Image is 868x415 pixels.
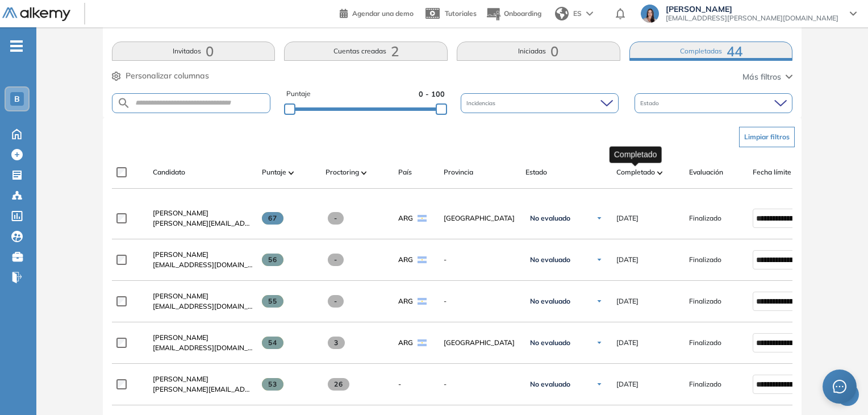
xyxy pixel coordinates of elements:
[2,7,70,22] img: Logo
[419,89,445,99] span: 0 - 100
[398,296,413,306] span: ARG
[444,296,516,306] span: -
[328,337,345,349] span: 3
[666,14,838,23] span: [EMAIL_ADDRESS][PERSON_NAME][DOMAIN_NAME]
[596,215,603,222] img: Ícono de flecha
[689,379,721,389] span: Finalizado
[525,167,547,177] span: Estado
[689,296,721,306] span: Finalizado
[112,70,209,82] button: Personalizar columnas
[486,2,541,26] button: Onboarding
[153,333,253,343] a: [PERSON_NAME]
[461,93,619,113] div: Incidencias
[444,167,473,177] span: Provincia
[153,167,185,177] span: Candidato
[629,42,793,61] button: Completadas44
[573,9,582,19] span: ES
[530,255,570,264] span: No evaluado
[616,167,655,177] span: Completado
[262,254,284,266] span: 56
[666,5,838,14] span: [PERSON_NAME]
[325,167,359,177] span: Proctoring
[616,213,639,223] span: [DATE]
[153,301,253,312] span: [EMAIL_ADDRESS][DOMAIN_NAME]
[340,6,414,19] a: Agendar una demo
[596,381,603,388] img: Ícono de flecha
[262,337,284,349] span: 54
[328,295,344,308] span: -
[640,99,661,107] span: Estado
[530,214,570,223] span: No evaluado
[596,298,603,305] img: Ícono de flecha
[398,379,401,389] span: -
[153,208,253,218] a: [PERSON_NAME]
[444,213,516,223] span: [GEOGRAPHIC_DATA]
[126,70,209,82] span: Personalizar columnas
[14,94,20,103] span: B
[262,212,284,225] span: 67
[742,71,792,83] button: Más filtros
[689,338,721,348] span: Finalizado
[689,167,723,177] span: Evaluación
[616,255,639,265] span: [DATE]
[689,255,721,265] span: Finalizado
[153,292,208,300] span: [PERSON_NAME]
[153,291,253,301] a: [PERSON_NAME]
[616,379,639,389] span: [DATE]
[112,42,276,61] button: Invitados0
[153,374,253,384] a: [PERSON_NAME]
[530,380,570,389] span: No evaluado
[328,378,350,391] span: 26
[657,171,663,175] img: [missing "en.ARROW_ALT" translation]
[418,256,427,263] img: ARG
[739,127,795,147] button: Limpiar filtros
[328,254,344,266] span: -
[555,7,569,20] img: world
[753,167,791,177] span: Fecha límite
[361,171,367,175] img: [missing "en.ARROW_ALT" translation]
[153,333,208,342] span: [PERSON_NAME]
[418,215,427,222] img: ARG
[586,11,593,16] img: arrow
[153,384,253,395] span: [PERSON_NAME][EMAIL_ADDRESS][PERSON_NAME][DOMAIN_NAME]
[262,378,284,391] span: 53
[418,298,427,305] img: ARG
[352,9,414,18] span: Agendar una demo
[616,338,639,348] span: [DATE]
[262,295,284,308] span: 55
[289,171,294,175] img: [missing "en.ARROW_ALT" translation]
[635,93,792,113] div: Estado
[262,167,286,177] span: Puntaje
[418,339,427,346] img: ARG
[616,296,639,306] span: [DATE]
[398,338,413,348] span: ARG
[530,338,570,347] span: No evaluado
[398,167,412,177] span: País
[153,218,253,229] span: [PERSON_NAME][EMAIL_ADDRESS][DOMAIN_NAME]
[444,379,516,389] span: -
[398,213,413,223] span: ARG
[10,45,23,47] i: -
[504,9,541,18] span: Onboarding
[742,71,781,83] span: Más filtros
[596,256,603,263] img: Ícono de flecha
[445,9,477,18] span: Tutoriales
[444,255,516,265] span: -
[153,250,208,259] span: [PERSON_NAME]
[466,99,498,107] span: Incidencias
[328,212,344,225] span: -
[284,42,448,61] button: Cuentas creadas2
[153,209,208,217] span: [PERSON_NAME]
[153,260,253,270] span: [EMAIL_ADDRESS][DOMAIN_NAME]
[811,360,868,415] div: Widget de chat
[153,343,253,353] span: [EMAIL_ADDRESS][DOMAIN_NAME]
[117,96,131,110] img: SEARCH_ALT
[811,360,868,415] iframe: Chat Widget
[444,338,516,348] span: [GEOGRAPHIC_DATA]
[610,146,662,163] div: Completado
[398,255,413,265] span: ARG
[286,89,311,99] span: Puntaje
[689,213,721,223] span: Finalizado
[153,250,253,260] a: [PERSON_NAME]
[457,42,620,61] button: Iniciadas0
